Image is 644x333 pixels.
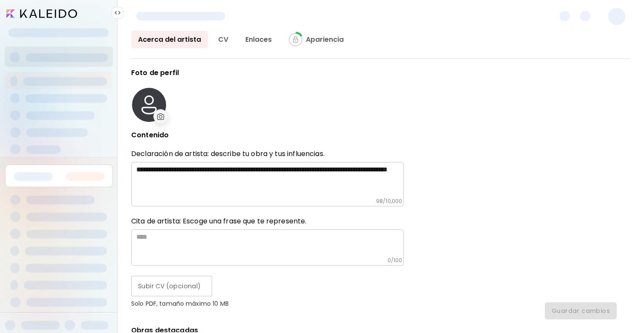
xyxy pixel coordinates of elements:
[131,69,404,77] p: Foto de perfil
[131,217,404,226] h6: Cita de artista: Escoge una frase que te represente.
[131,149,404,159] p: Declaración de artista: describe tu obra y tus influencias.
[131,300,404,307] p: Solo PDF, tamaño máximo 10 MB
[131,131,404,139] p: Contenido
[131,276,212,296] label: Subir CV (opcional)
[282,31,351,48] a: iconcompleteApariencia
[388,257,402,264] h6: 0 / 100
[376,198,402,205] h6: 98 / 10,000
[138,282,205,291] span: Subir CV (opcional)
[211,31,235,48] a: CV
[239,31,279,48] a: Enlaces
[114,9,121,16] img: collapse
[131,31,208,48] a: Acerca del artista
